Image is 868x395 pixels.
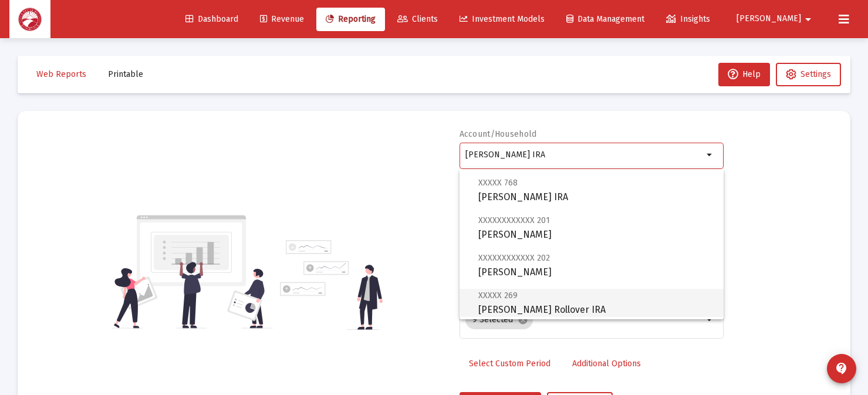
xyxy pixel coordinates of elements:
span: Printable [108,69,143,79]
a: Revenue [251,8,313,31]
span: [PERSON_NAME] IRA [478,175,714,204]
button: Settings [776,63,841,86]
mat-icon: cancel [518,315,528,325]
mat-icon: arrow_drop_down [703,313,717,327]
span: Insights [666,14,710,24]
span: [PERSON_NAME] [737,14,801,24]
a: Reporting [316,8,385,31]
span: XXXXX 269 [478,291,518,301]
img: reporting-alt [280,240,383,330]
span: XXXXXXXXXXXX 201 [478,215,550,225]
span: Additional Options [572,359,641,369]
label: Account/Household [460,129,537,139]
span: [PERSON_NAME] [478,213,714,242]
span: Clients [397,14,438,24]
a: Data Management [557,8,654,31]
a: Dashboard [176,8,248,31]
span: [PERSON_NAME] [478,251,714,279]
span: Data Management [566,14,644,24]
span: Dashboard [185,14,238,24]
a: Insights [657,8,720,31]
a: Investment Models [450,8,554,31]
span: Web Reports [36,69,86,79]
span: Settings [801,69,831,79]
mat-icon: arrow_drop_down [801,8,815,31]
span: Help [728,69,761,79]
span: [PERSON_NAME] Rollover IRA [478,288,714,317]
button: [PERSON_NAME] [722,7,829,31]
img: Dashboard [18,8,42,31]
input: Search or select an account or household [465,150,703,160]
mat-icon: contact_support [835,362,849,376]
button: Help [718,63,770,86]
span: XXXXXXXXXXXX 202 [478,253,550,263]
span: Investment Models [460,14,545,24]
span: XXXXX 768 [478,178,518,188]
img: reporting [112,214,273,330]
span: Select Custom Period [469,359,550,369]
mat-chip-list: Selection [465,308,703,332]
a: Clients [388,8,447,31]
button: Web Reports [27,63,96,86]
button: Printable [99,63,153,86]
mat-icon: arrow_drop_down [703,148,717,162]
mat-chip: 9 Selected [465,310,533,329]
span: Reporting [326,14,376,24]
span: Revenue [260,14,304,24]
